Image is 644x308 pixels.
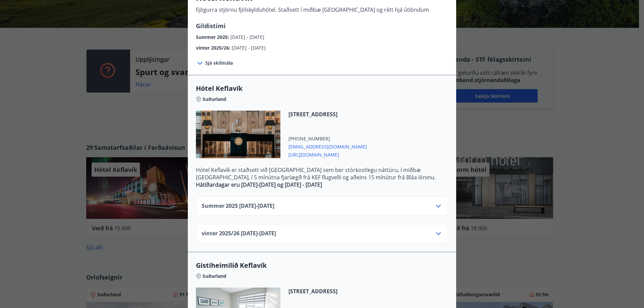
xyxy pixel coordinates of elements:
[196,181,322,188] strong: Hátíðardagar eru [DATE]-[DATE] og [DATE] - [DATE]
[205,60,233,66] span: Sjá skilmála
[288,150,367,158] span: [URL][DOMAIN_NAME]
[288,135,367,142] span: [PHONE_NUMBER]
[232,45,266,51] span: [DATE] - [DATE]
[230,34,264,40] span: [DATE] - [DATE]
[203,96,226,103] span: Suðurland
[202,202,274,210] span: Summer 2025 [DATE] - [DATE]
[288,142,367,150] span: [EMAIL_ADDRESS][DOMAIN_NAME]
[196,34,230,40] span: Summer 2025 :
[288,111,367,118] span: [STREET_ADDRESS]
[196,84,448,93] span: Hótel Keflavík
[202,230,276,238] span: vinter 2025/26 [DATE] - [DATE]
[196,22,226,30] span: Gildistími
[196,6,429,13] p: Fjögurra stjörnu fjölskylduhótel. Staðsett í miðbæ [GEOGRAPHIC_DATA] og rétt hjá útlöndum
[196,166,448,181] p: Hótel Keflavík er staðsett við [GEOGRAPHIC_DATA] sem ber stórkostlegu náttúru, í miðbæ [GEOGRAPHI...
[196,45,232,51] span: vinter 2025/26 :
